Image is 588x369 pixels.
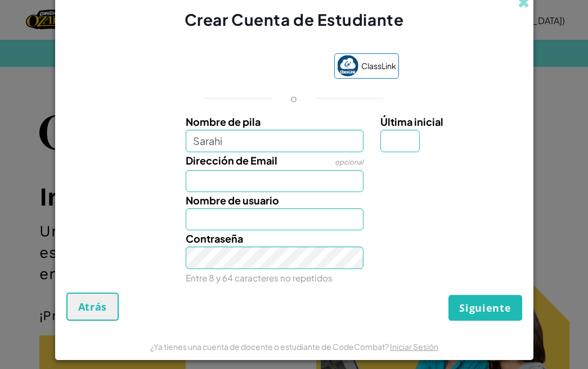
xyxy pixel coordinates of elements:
[186,194,279,207] span: Nombre de usuario
[459,301,511,315] span: Siguiente
[448,295,522,321] button: Siguiente
[361,58,396,74] span: ClassLink
[78,300,107,313] span: Atrás
[186,115,261,128] span: Nombre de pila
[380,115,443,128] span: Última inicial
[184,54,329,79] iframe: Botón de Acceder con Google
[290,92,297,105] p: o
[186,154,277,167] span: Dirección de Email
[390,341,438,352] a: Iniciar Sesión
[337,55,358,76] img: classlink-logo-small.png
[66,293,119,321] button: Atrás
[190,54,323,79] div: Acceder con Google. Se abre en una pestaña nueva
[335,158,363,166] span: opcional
[185,10,404,29] span: Crear Cuenta de Estudiante
[186,232,243,245] span: Contraseña
[150,341,390,352] span: ¿Ya tienes una cuenta de docente o estudiante de CodeCombat?
[186,272,333,283] small: Entre 8 y 64 caracteres no repetidos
